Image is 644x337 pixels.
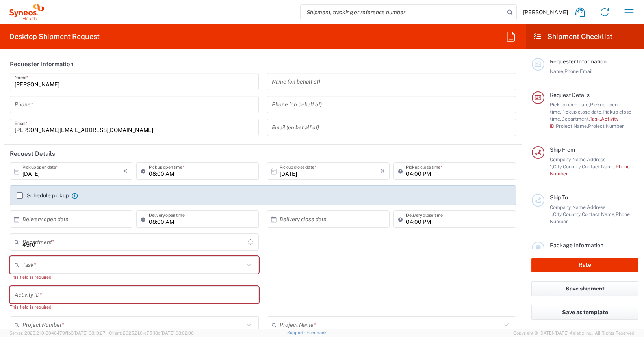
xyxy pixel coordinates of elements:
[550,102,590,108] span: Pickup open date,
[553,211,563,217] span: City,
[588,123,624,129] span: Project Number
[531,305,638,320] button: Save as template
[531,281,638,296] button: Save shipment
[563,211,582,217] span: Country,
[9,331,106,335] span: Server: 2025.21.0-3046479f1b3
[550,204,587,210] span: Company Name,
[556,123,588,129] span: Project Name,
[380,165,385,177] i: ×
[523,9,568,16] span: [PERSON_NAME]
[582,164,616,169] span: Contact Name,
[513,330,635,337] span: Copyright © [DATE]-[DATE] Agistix Inc., All Rights Reserved
[123,165,128,177] i: ×
[287,330,307,335] a: Support
[550,194,568,201] span: Ship To
[561,109,603,115] span: Pickup close date,
[561,116,590,122] span: Department,
[109,331,194,335] span: Client: 2025.21.0-c751f8d
[550,92,590,98] span: Request Details
[550,68,564,74] span: Name,
[550,58,607,65] span: Requester Information
[563,164,582,169] span: Country,
[301,5,505,20] input: Shipment, tracking or reference number
[550,147,575,153] span: Ship From
[550,156,587,162] span: Company Name,
[550,242,603,248] span: Package Information
[590,116,601,122] span: Task,
[10,150,55,158] h2: Request Details
[10,274,259,281] div: This field is required
[582,211,616,217] span: Contact Name,
[580,68,593,74] span: Email
[533,32,612,41] h2: Shipment Checklist
[531,258,638,272] button: Rate
[10,303,259,311] div: This field is required
[74,331,106,335] span: [DATE] 08:10:27
[10,60,74,68] h2: Requester Information
[17,192,69,199] label: Schedule pickup
[161,331,194,335] span: [DATE] 08:02:06
[564,68,580,74] span: Phone,
[306,330,327,335] a: Feedback
[553,164,563,169] span: City,
[9,32,100,41] h2: Desktop Shipment Request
